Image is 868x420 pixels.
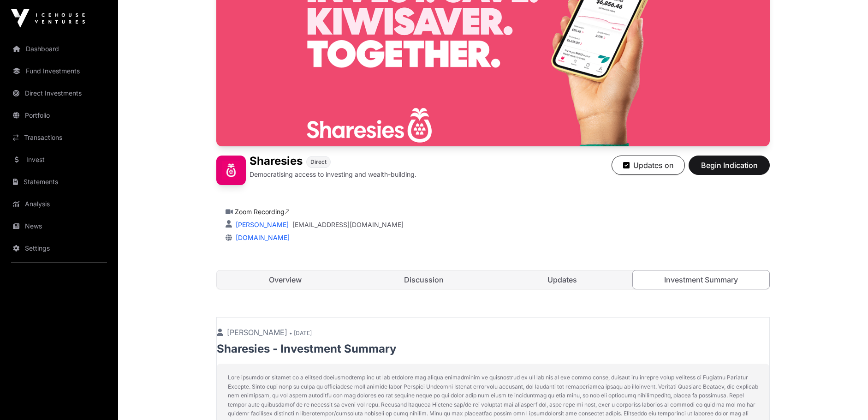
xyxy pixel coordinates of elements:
img: Sharesies [216,156,246,185]
span: • [DATE] [289,330,312,336]
a: Direct Investments [7,83,111,103]
img: Icehouse Ventures Logo [11,9,85,28]
span: Begin Indication [700,160,758,171]
p: Sharesies - Investment Summary [217,342,769,356]
h1: Sharesies [250,156,303,168]
iframe: Chat Widget [822,376,868,420]
a: Begin Indication [689,165,770,174]
a: Overview [217,270,354,289]
a: Dashboard [7,39,111,59]
a: Investment Summary [632,270,770,289]
a: Updates [494,270,631,289]
nav: Tabs [217,270,769,289]
a: News [7,216,111,236]
a: [PERSON_NAME] [234,221,289,228]
a: Portfolio [7,105,111,126]
a: [DOMAIN_NAME] [232,234,290,241]
a: Settings [7,238,111,258]
button: Begin Indication [689,156,770,175]
p: [PERSON_NAME] [217,327,769,338]
button: Updates on [612,156,685,175]
a: Discussion [356,270,493,289]
a: Invest [7,150,111,170]
a: Statements [7,172,111,192]
p: Democratising access to investing and wealth-building. [250,170,416,179]
span: Direct [310,158,327,166]
a: [EMAIL_ADDRESS][DOMAIN_NAME] [292,220,404,229]
a: Fund Investments [7,61,111,81]
a: Transactions [7,127,111,148]
a: Analysis [7,194,111,214]
a: Zoom Recording [235,208,290,216]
